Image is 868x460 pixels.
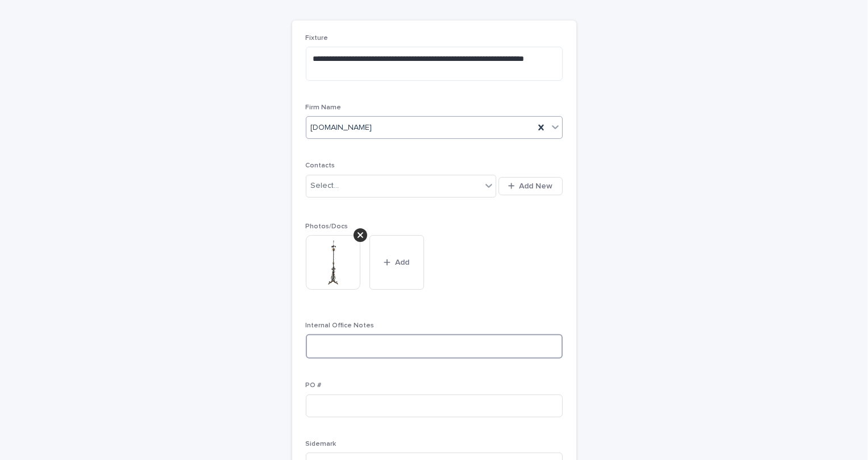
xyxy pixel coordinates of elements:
[306,322,375,329] span: Internal Office Notes
[306,382,322,389] span: PO #
[306,441,337,447] span: Sidemark
[395,258,409,266] span: Add
[499,177,562,195] button: Add New
[520,182,553,190] span: Add New
[306,223,348,230] span: Photos/Docs
[311,122,372,134] span: [DOMAIN_NAME]
[306,162,335,169] span: Contacts
[306,35,329,42] span: Fixture
[369,235,424,290] button: Add
[311,180,339,192] div: Select...
[306,104,342,111] span: Firm Name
